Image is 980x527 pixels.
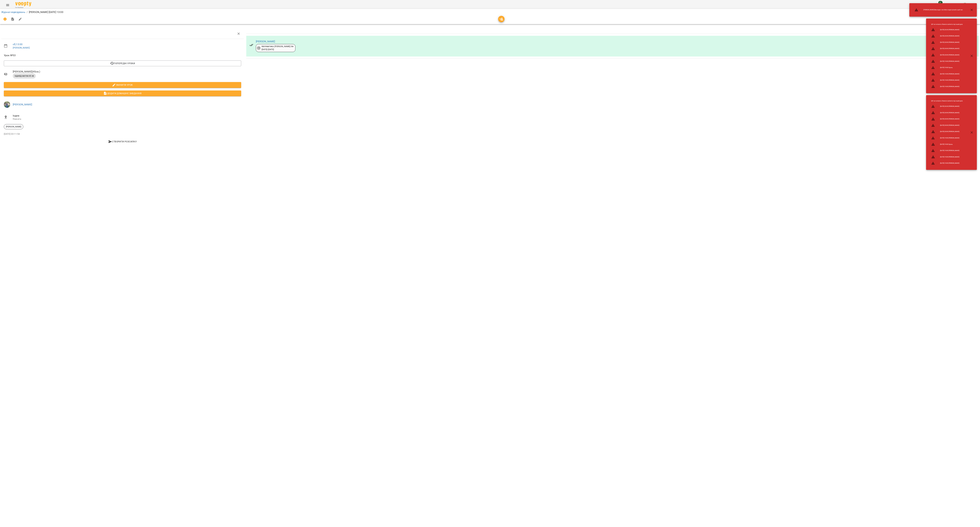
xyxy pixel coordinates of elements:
li: [DATE] 19:00 [PERSON_NAME] [929,77,965,83]
li: ШЧ не читають : Кімната зайнята під інший урок [929,99,965,103]
li: [DATE] 19:00 [PERSON_NAME] [929,147,965,154]
button: Попередні уроки [4,60,241,66]
img: Voopty Logo [15,2,31,6]
p: Кімната [13,117,241,121]
li: [DATE] 20:30 [PERSON_NAME] [929,103,965,110]
a: [PERSON_NAME] [13,103,32,106]
li: [DATE] 20:00 [PERSON_NAME] [929,33,965,39]
li: [PERSON_NAME] : Викладач постійно недоступний в цей час [912,7,965,13]
button: Створити розсилку [4,139,241,144]
li: [DATE] 20:30 [PERSON_NAME] [929,26,965,33]
span: Додати домашнє завдання [6,91,239,95]
button: Додати домашнє завдання [4,90,241,96]
li: / [27,10,28,14]
li: [DATE] 19:00 [PERSON_NAME] [929,160,965,166]
span: Створити розсилку [5,140,240,143]
li: [DATE] 20:00 [PERSON_NAME] [929,109,965,116]
li: [DATE] 20:00 [PERSON_NAME] [929,116,965,122]
li: [DATE] 20:00 [PERSON_NAME] [929,39,965,46]
li: [DATE] 20:00 [PERSON_NAME] [929,45,965,52]
li: [DATE] 20:00 [PERSON_NAME] [929,52,965,58]
li: ШЧ не читають : Кімната зайнята під інший урок [929,22,965,27]
button: Menu [4,1,11,9]
span: Попередні уроки [6,61,239,65]
li: [DATE] 19:00 [PERSON_NAME] [929,135,965,141]
li: [DATE] 19:00 [PERSON_NAME] [929,83,965,90]
a: сб , 13:00 [13,43,22,46]
p: [DATE] 03:11:54 [4,132,241,136]
span: Урок №53 [4,53,241,57]
li: [DATE] 20:00 [PERSON_NAME] [929,128,965,135]
span: 81 [938,1,943,4]
button: Змінити урок [4,82,241,88]
li: [DATE] 19:00 [PERSON_NAME] [929,154,965,160]
li: [DATE] 19:00 [PERSON_NAME] [929,58,965,64]
div: 19 [257,46,261,50]
div: [PERSON_NAME] [4,124,23,129]
a: [PERSON_NAME] [256,40,275,43]
div: Математика: [PERSON_NAME] 3м [DATE] - [DATE] [262,45,293,51]
span: [PERSON_NAME] ( 45 хв. ) [13,70,241,74]
span: [PERSON_NAME] [4,125,23,128]
li: [DATE] 19:00 [PERSON_NAME] [929,71,965,77]
span: Індив [13,114,241,118]
nav: breadcrumb [1,10,979,14]
a: Журнал відвідувань [1,11,25,14]
span: For Business [15,7,31,9]
li: [DATE] 19:00 Бронь [929,64,965,71]
span: індивід матем 45 хв [13,75,36,77]
img: de1e453bb906a7b44fa35c1e57b3518e.jpg [4,101,10,108]
p: [PERSON_NAME] [DATE] 13:00 [29,10,63,14]
span: Змінити урок [6,83,239,87]
li: [DATE] 20:00 [PERSON_NAME] [929,122,965,129]
li: [DATE] 19:00 Бронь [929,141,965,147]
a: [PERSON_NAME] [13,46,30,49]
